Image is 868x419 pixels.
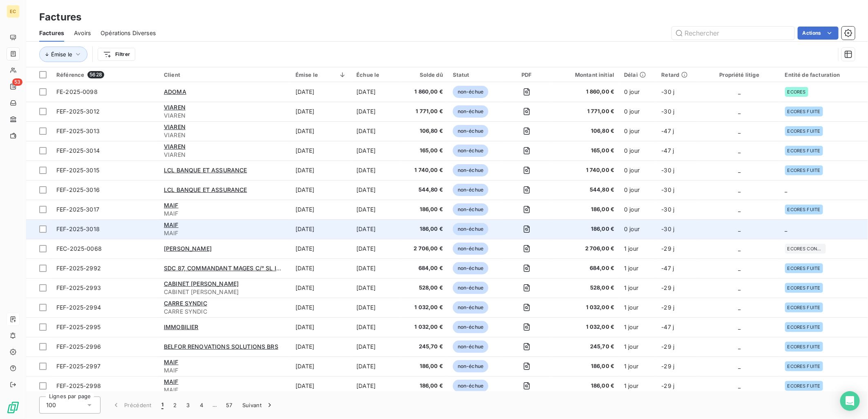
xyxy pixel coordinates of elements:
[787,168,821,173] span: ECORES FUITE
[555,186,614,194] span: 544,80 €
[407,343,443,351] span: 245,70 €
[619,376,656,396] td: 1 jour
[662,186,675,193] span: -30 j
[164,245,212,252] span: [PERSON_NAME]
[738,88,740,95] span: _
[662,304,675,311] span: -29 j
[39,29,64,37] span: Factures
[295,71,347,78] div: Émise le
[351,219,401,239] td: [DATE]
[164,104,186,111] span: VIAREN
[738,323,740,330] span: _
[56,167,99,174] span: FEF-2025-3015
[164,143,186,150] span: VIAREN
[291,121,351,141] td: [DATE]
[164,343,278,350] span: BELFOR RENOVATIONS SOLUTIONS BRS
[56,147,100,154] span: FEF-2025-3014
[453,380,488,392] span: non-échue
[407,303,443,312] span: 1 032,00 €
[555,264,614,272] span: 684,00 €
[12,78,22,86] span: 53
[672,27,794,40] input: Rechercher
[407,166,443,174] span: 1 740,00 €
[555,382,614,390] span: 186,00 €
[619,82,656,102] td: 0 jour
[157,397,168,414] button: 1
[407,264,443,272] span: 684,00 €
[738,127,740,134] span: _
[738,225,740,232] span: _
[291,82,351,102] td: [DATE]
[351,82,401,102] td: [DATE]
[555,147,614,155] span: 165,00 €
[164,300,207,307] span: CARRE SYNDIC
[787,364,821,369] span: ECORES FUITE
[555,284,614,292] span: 528,00 €
[164,202,179,209] span: MAIF
[164,186,247,193] span: LCL BANQUE ET ASSURANCE
[56,108,100,115] span: FEF-2025-3012
[453,360,488,372] span: non-échue
[738,147,740,154] span: _
[39,47,87,62] button: Émise le
[407,284,443,292] span: 528,00 €
[453,262,488,274] span: non-échue
[785,225,787,232] span: _
[291,180,351,200] td: [DATE]
[787,266,821,271] span: ECORES FUITE
[407,71,443,78] div: Solde dû
[555,225,614,233] span: 186,00 €
[787,89,806,94] span: ECORES
[56,88,98,95] span: FE-2025-0098
[164,378,179,385] span: MAIF
[407,205,443,214] span: 186,00 €
[619,219,656,239] td: 0 jour
[662,323,674,330] span: -47 j
[291,239,351,259] td: [DATE]
[619,102,656,121] td: 0 jour
[164,151,286,159] span: VIAREN
[291,337,351,357] td: [DATE]
[56,71,84,78] span: Référence
[508,71,545,78] div: PDF
[662,245,675,252] span: -29 j
[787,109,821,114] span: ECORES FUITE
[738,108,740,115] span: _
[619,298,656,317] td: 1 jour
[56,127,100,134] span: FEF-2025-3013
[453,301,488,314] span: non-échue
[555,166,614,174] span: 1 740,00 €
[619,278,656,298] td: 1 jour
[453,203,488,216] span: non-échue
[56,225,100,232] span: FEF-2025-3018
[662,167,675,174] span: -30 j
[662,225,675,232] span: -30 j
[351,102,401,121] td: [DATE]
[662,206,675,213] span: -30 j
[787,344,821,349] span: ECORES FUITE
[787,383,821,388] span: ECORES FUITE
[407,323,443,331] span: 1 032,00 €
[291,200,351,219] td: [DATE]
[662,88,675,95] span: -30 j
[195,397,208,414] button: 4
[619,121,656,141] td: 0 jour
[787,246,823,251] span: ECORES CONTROLE
[7,5,20,18] div: EC
[555,323,614,331] span: 1 032,00 €
[101,29,156,37] span: Opérations Diverses
[351,298,401,317] td: [DATE]
[51,51,72,58] span: Émise le
[785,186,787,193] span: _
[662,382,675,389] span: -29 j
[164,386,286,394] span: MAIF
[453,341,488,353] span: non-échue
[291,219,351,239] td: [DATE]
[291,259,351,278] td: [DATE]
[164,359,179,366] span: MAIF
[351,376,401,396] td: [DATE]
[619,239,656,259] td: 1 jour
[407,186,443,194] span: 544,80 €
[56,186,100,193] span: FEF-2025-3016
[453,243,488,255] span: non-échue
